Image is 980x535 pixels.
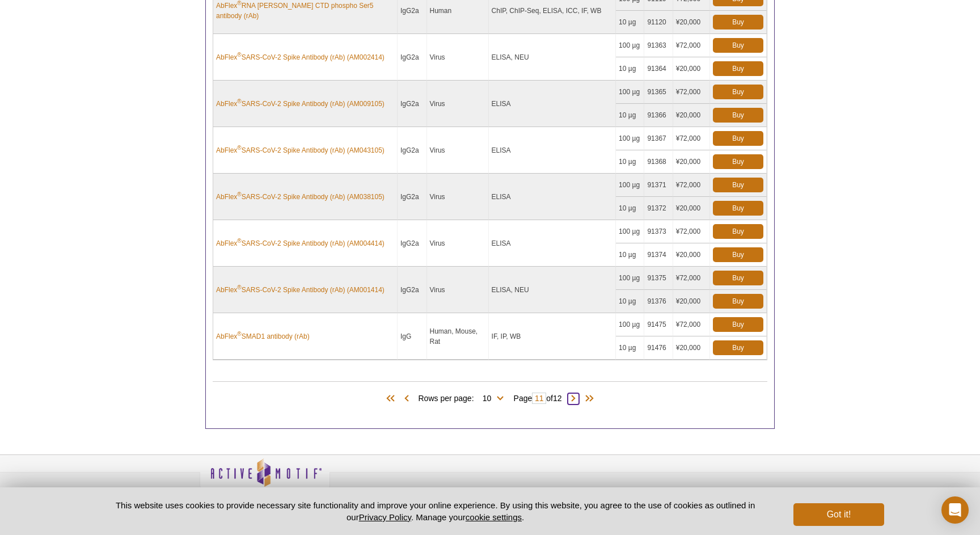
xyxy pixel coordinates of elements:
td: IgG2a [398,174,427,220]
a: Buy [713,131,763,146]
td: ¥20,000 [673,243,710,267]
a: Privacy Policy [359,512,411,522]
td: 91374 [644,243,673,267]
td: 10 µg [616,290,644,313]
td: 100 µg [616,267,644,290]
td: ¥72,000 [673,313,710,336]
td: ¥72,000 [673,267,710,290]
td: Virus [427,127,489,174]
sup: ® [237,331,241,337]
table: Click to Verify - This site chose Symantec SSL for secure e-commerce and confidential communicati... [653,475,738,500]
img: Active Motif, [200,455,330,501]
td: 10 µg [616,57,644,81]
button: Got it! [793,503,884,526]
h2: Products (119) [213,381,767,382]
td: Human, Mouse, Rat [427,313,489,360]
td: IF, IP, WB [489,313,616,360]
sup: ® [237,145,241,151]
td: 91367 [644,127,673,150]
td: ¥72,000 [673,220,710,243]
a: Buy [713,224,763,239]
td: ELISA [489,220,616,267]
td: ¥20,000 [673,336,710,360]
td: 100 µg [616,127,644,150]
a: Buy [713,108,763,123]
td: 91368 [644,150,673,174]
div: Open Intercom Messenger [941,496,969,524]
td: 91375 [644,267,673,290]
td: ¥20,000 [673,150,710,174]
td: 100 µg [616,81,644,104]
td: ¥72,000 [673,34,710,57]
td: IgG [398,313,427,360]
span: Last Page [579,393,596,405]
td: IgG2a [398,267,427,313]
a: AbFlex®SARS-CoV-2 Spike Antibody (rAb) (AM001414) [216,285,385,295]
td: 10 µg [616,243,644,267]
td: ¥72,000 [673,174,710,197]
a: AbFlex®SARS-CoV-2 Spike Antibody (rAb) (AM002414) [216,52,385,62]
td: ELISA [489,81,616,127]
td: Virus [427,174,489,220]
p: This website uses cookies to provide necessary site functionality and improve your online experie... [96,499,775,523]
a: Buy [713,317,763,332]
sup: ® [237,284,241,290]
td: 91120 [644,11,673,34]
a: AbFlex®SARS-CoV-2 Spike Antibody (rAb) (AM009105) [216,99,385,109]
td: IgG2a [398,127,427,174]
td: ¥20,000 [673,290,710,313]
sup: ® [237,52,241,58]
a: AbFlex®SMAD1 antibody (rAb) [216,331,310,342]
td: 91373 [644,220,673,243]
td: ¥20,000 [673,57,710,81]
a: AbFlex®SARS-CoV-2 Spike Antibody (rAb) (AM043105) [216,145,385,155]
span: Rows per page: [418,392,508,403]
td: ¥20,000 [673,11,710,34]
td: ¥72,000 [673,81,710,104]
td: 100 µg [616,220,644,243]
sup: ® [237,98,241,104]
h4: Technical Downloads [540,486,648,496]
a: Privacy Policy [336,485,380,502]
td: 91371 [644,174,673,197]
a: Buy [713,247,763,262]
td: 91366 [644,104,673,127]
td: Virus [427,267,489,313]
td: 91376 [644,290,673,313]
span: First Page [384,393,401,405]
a: Buy [713,85,763,99]
a: AbFlex®SARS-CoV-2 Spike Antibody (rAb) (AM038105) [216,192,385,202]
a: Buy [713,154,763,169]
a: Buy [713,15,763,30]
td: 91476 [644,336,673,360]
td: 100 µg [616,34,644,57]
a: Buy [713,38,763,53]
td: 100 µg [616,174,644,197]
td: ELISA, NEU [489,267,616,313]
sup: ® [237,191,241,197]
td: ¥20,000 [673,197,710,220]
sup: ® [237,238,241,244]
td: 10 µg [616,197,644,220]
span: 12 [553,394,562,403]
a: Buy [713,61,763,76]
td: ¥72,000 [673,127,710,150]
td: IgG2a [398,34,427,81]
td: ELISA, NEU [489,34,616,81]
td: 10 µg [616,11,644,34]
td: 10 µg [616,150,644,174]
td: 91363 [644,34,673,57]
span: Next Page [568,393,579,405]
td: IgG2a [398,81,427,127]
a: Buy [713,294,763,309]
a: AbFlex®SARS-CoV-2 Spike Antibody (rAb) (AM004414) [216,238,385,248]
td: Virus [427,34,489,81]
a: Buy [713,201,763,216]
a: Buy [713,340,763,355]
td: ¥20,000 [673,104,710,127]
a: Buy [713,178,763,192]
td: 10 µg [616,336,644,360]
td: IgG2a [398,220,427,267]
a: AbFlex®RNA [PERSON_NAME] CTD phospho Ser5 antibody (rAb) [216,1,394,21]
td: 91364 [644,57,673,81]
